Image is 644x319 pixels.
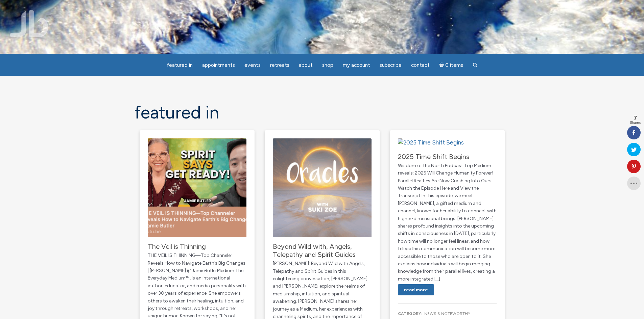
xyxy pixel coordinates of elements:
[198,59,239,72] a: Appointments
[135,103,510,122] h1: featured in
[439,62,446,68] i: Cart
[424,311,470,316] a: News & Noteworthy
[322,62,333,68] span: Shop
[240,59,265,72] a: Events
[295,59,317,72] a: About
[10,10,48,37] img: Jamie Butler. The Everyday Medium
[445,63,463,68] span: 0 items
[202,62,235,68] span: Appointments
[398,153,469,161] a: 2025 Time Shift Begins
[398,162,497,283] p: Wisdom of the North Podcast Top Medium reveals: 2025 Will Change Humanity Forever! Parallel Realt...
[343,62,370,68] span: My Account
[407,59,434,72] a: Contact
[630,115,641,121] span: 7
[339,59,374,72] a: My Account
[318,59,337,72] a: Shop
[244,62,261,68] span: Events
[273,242,356,259] a: Beyond Wild with, Angels, Telepathy and Spirit Guides
[273,138,372,237] img: Beyond Wild with, Angels, Telepathy and Spirit Guides
[398,138,464,147] img: 2025 Time Shift Begins
[270,62,289,68] span: Retreats
[299,62,313,68] span: About
[163,59,197,72] a: featured in
[398,284,434,295] a: Read More
[266,59,293,72] a: Retreats
[148,242,206,250] a: The Veil is Thinning
[380,62,402,68] span: Subscribe
[167,62,193,68] span: featured in
[630,121,641,125] span: Shares
[148,138,246,237] img: The Veil is Thinning
[411,62,430,68] span: Contact
[435,58,468,72] a: Cart0 items
[398,311,422,316] b: Category:
[376,59,406,72] a: Subscribe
